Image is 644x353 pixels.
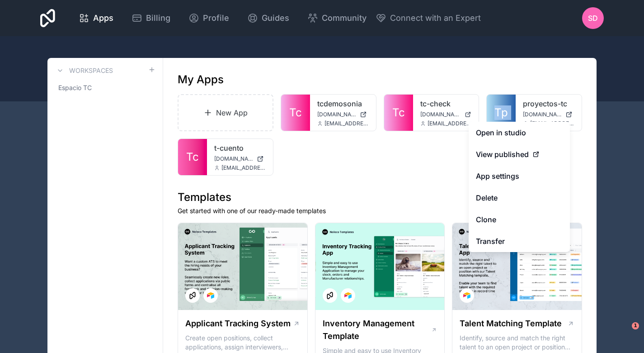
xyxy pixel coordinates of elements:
button: Connect with an Expert [376,12,481,24]
span: Profile [203,12,229,24]
span: View published [476,149,529,160]
h1: Inventory Management Template [323,317,431,343]
a: [DOMAIN_NAME] [214,155,266,162]
a: Espacio TC [55,80,155,96]
img: Airtable Logo [207,292,214,299]
p: Get started with one of our ready-made templates [178,206,582,215]
a: Tc [384,95,413,131]
span: [DOMAIN_NAME] [523,111,562,118]
button: Delete [469,187,570,209]
a: View published [469,143,570,165]
a: Apps [71,8,121,28]
a: tcdemosonia [317,98,369,109]
span: 1 [632,322,639,329]
span: Espacio TC [58,83,92,92]
a: tc-check [420,98,472,109]
span: [DOMAIN_NAME] [214,155,253,162]
a: Workspaces [55,65,113,76]
a: Tc [281,95,310,131]
span: [DOMAIN_NAME] [317,111,356,118]
span: Billing [146,12,170,24]
span: [EMAIL_ADDRESS][DOMAIN_NAME] [324,120,369,127]
h1: Talent Matching Template [460,317,562,330]
h1: Templates [178,190,582,205]
a: Open in studio [469,122,570,143]
p: Create open positions, collect applications, assign interviewers, centralise candidate feedback a... [185,334,300,352]
a: [DOMAIN_NAME] [420,111,472,118]
p: Identify, source and match the right talent to an open project or position with our Talent Matchi... [460,334,574,352]
span: SD [588,13,598,24]
img: Airtable Logo [463,292,470,299]
span: Tc [392,105,405,120]
span: [DOMAIN_NAME] [420,111,461,118]
span: [EMAIL_ADDRESS][DOMAIN_NAME] [221,164,266,172]
a: Profile [181,8,236,28]
span: Guides [262,12,289,24]
a: Clone [469,209,570,230]
a: New App [178,94,273,131]
h1: My Apps [178,72,224,87]
span: Apps [93,12,113,24]
a: Billing [124,8,178,28]
span: Tp [494,105,508,120]
span: Tc [186,150,199,164]
a: Transfer [469,230,570,252]
a: Guides [240,8,296,28]
a: Tp [487,95,516,131]
iframe: Intercom live chat [613,322,635,344]
a: App settings [469,165,570,187]
a: proyectos-tc [523,98,574,109]
a: t-cuento [214,143,266,153]
a: [DOMAIN_NAME] [523,111,574,118]
span: [EMAIL_ADDRESS][DOMAIN_NAME] [530,120,574,127]
a: Tc [178,139,207,175]
span: [EMAIL_ADDRESS][DOMAIN_NAME] [428,120,472,127]
h1: Applicant Tracking System [185,317,291,330]
img: Airtable Logo [344,292,352,299]
span: Connect with an Expert [390,12,481,24]
a: [DOMAIN_NAME] [317,111,369,118]
a: Community [300,8,374,28]
span: Tc [289,105,302,120]
span: Community [322,12,367,24]
h3: Workspaces [69,66,113,75]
